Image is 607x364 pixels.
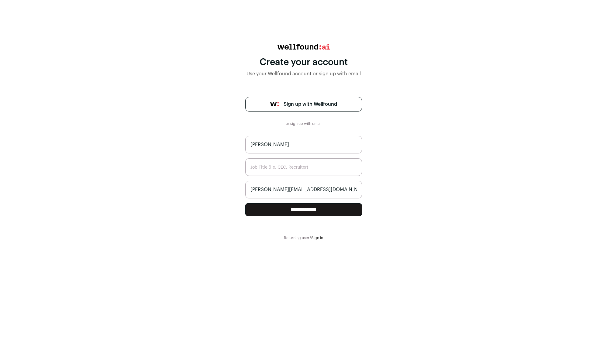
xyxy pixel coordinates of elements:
img: wellfound:ai [278,44,330,50]
input: name@work-email.com [245,181,362,198]
div: or sign up with email [284,121,323,126]
div: Create your account [245,57,362,68]
img: wellfound-symbol-flush-black-fb3c872781a75f747ccb3a119075da62bfe97bd399995f84a933054e44a575c4.png [270,102,279,106]
div: Use your Wellfound account or sign up with email [245,70,362,77]
input: Jane Smith [245,136,362,153]
a: Sign up with Wellfound [245,97,362,112]
input: Job Title (i.e. CEO, Recruiter) [245,158,362,176]
span: Sign up with Wellfound [284,101,337,108]
div: Returning user? [245,235,362,240]
a: Sign in [311,236,323,240]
